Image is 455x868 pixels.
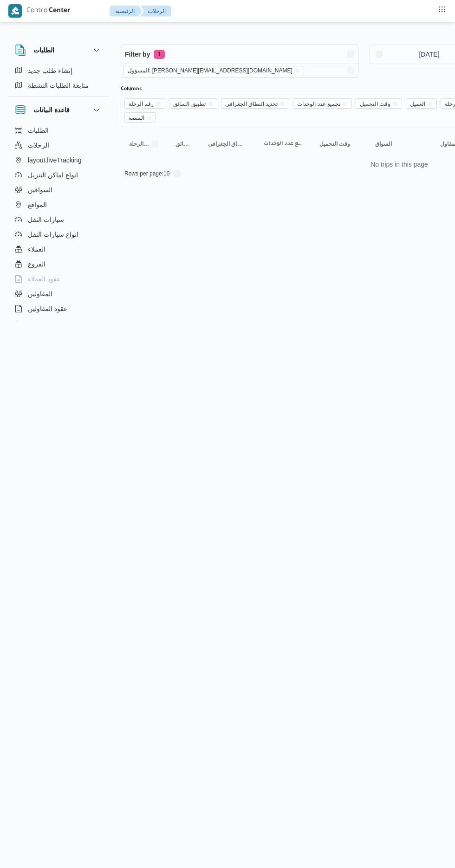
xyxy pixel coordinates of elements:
img: X8yXhbKr1z7QwAAAABJRU5ErkJggg== [8,4,22,18]
label: Columns [121,85,142,93]
button: انواع اماكن التنزيل [11,168,106,182]
span: وقت التحميل [356,98,402,109]
button: الطلبات [11,123,106,138]
button: Remove تحديد النطاق الجغرافى from selection in this group [279,101,285,107]
div: الطلبات [7,63,110,97]
span: سيارات النقل [28,214,64,225]
span: متابعة الطلبات النشطة [28,80,89,91]
span: اجهزة التليفون [28,318,66,329]
button: remove selected entity [294,68,300,73]
span: العميل [410,99,425,109]
button: layout.liveTracking [11,153,106,168]
span: رقم الرحلة [124,98,165,109]
span: المقاولين [28,288,52,299]
button: السواق [371,136,427,151]
button: الطلبات [15,45,102,56]
span: العميل [406,98,437,109]
h3: قاعدة البيانات [33,104,70,116]
span: وقت التحميل [319,140,350,148]
span: تطبيق السائق [175,140,191,148]
span: المواقع [28,199,47,210]
button: عقود العملاء [11,272,106,286]
button: رقم الرحلةSorted in descending order [125,136,162,151]
button: العملاء [11,242,106,257]
span: عقود المقاولين [28,303,67,314]
button: تطبيق السائق [172,136,195,151]
button: المواقع [11,197,106,212]
button: Remove العميل from selection in this group [427,101,433,107]
button: السواقين [11,182,106,197]
button: الرحلات [11,138,106,153]
span: المسؤول: [PERSON_NAME][EMAIL_ADDRESS][DOMAIN_NAME] [128,66,292,75]
button: سيارات النقل [11,212,106,227]
svg: Sorted in descending order [151,140,159,148]
button: Filter by1 active filters [121,45,358,64]
span: layout.liveTracking [28,155,81,166]
span: تطبيق السائق [169,98,217,109]
span: رقم الرحلة [129,99,154,109]
span: السواق [375,140,392,148]
button: إنشاء طلب جديد [11,63,106,78]
button: وقت التحميل [316,136,362,151]
span: Rows per page : 10 [124,168,169,179]
button: Remove رقم الرحلة from selection in this group [156,101,161,107]
span: تحديد النطاق الجغرافى [221,98,290,109]
button: تحديد النطاق الجغرافى [204,136,251,151]
button: عقود المقاولين [11,301,106,316]
span: Filter by [125,49,150,60]
button: قاعدة البيانات [15,104,102,116]
b: Center [49,7,71,15]
span: السواقين [28,184,52,195]
button: الرئيسيه [110,6,142,17]
span: العملاء [28,244,45,255]
button: متابعة الطلبات النشطة [11,78,106,93]
span: 1 active filters [154,50,165,59]
button: Remove تطبيق السائق from selection in this group [208,101,213,107]
span: عقود العملاء [28,273,60,285]
button: Remove وقت التحميل from selection in this group [392,101,398,107]
div: قاعدة البيانات [7,123,110,324]
span: الرحلات [28,140,49,151]
span: تحديد النطاق الجغرافى [225,99,278,109]
span: تجميع عدد الوحدات [264,140,303,148]
span: المسؤول: mohamed.zaki@illa.com.eg [123,66,304,75]
span: الفروع [28,259,45,270]
span: انواع اماكن التنزيل [28,169,78,181]
button: المقاولين [11,286,106,301]
button: Remove [345,65,357,76]
button: الفروع [11,257,106,272]
span: إنشاء طلب جديد [28,65,72,76]
button: Rows per page:10 [121,168,184,179]
span: تجميع عدد الوحدات [297,99,340,109]
button: Remove المنصه from selection in this group [146,115,152,121]
span: المنصه [129,113,144,123]
button: اجهزة التليفون [11,316,106,331]
span: الطلبات [28,125,49,136]
button: انواع سيارات النقل [11,227,106,242]
span: تجميع عدد الوحدات [293,98,352,109]
span: المنصه [124,112,156,123]
h3: الطلبات [33,45,54,56]
span: انواع سيارات النقل [28,229,78,240]
span: وقت التحميل [360,99,390,109]
span: تحديد النطاق الجغرافى [208,140,247,148]
span: تطبيق السائق [173,99,205,109]
button: Remove تجميع عدد الوحدات from selection in this group [342,101,348,107]
span: رقم الرحلة; Sorted in descending order [129,140,149,148]
button: الرحلات [140,6,171,17]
